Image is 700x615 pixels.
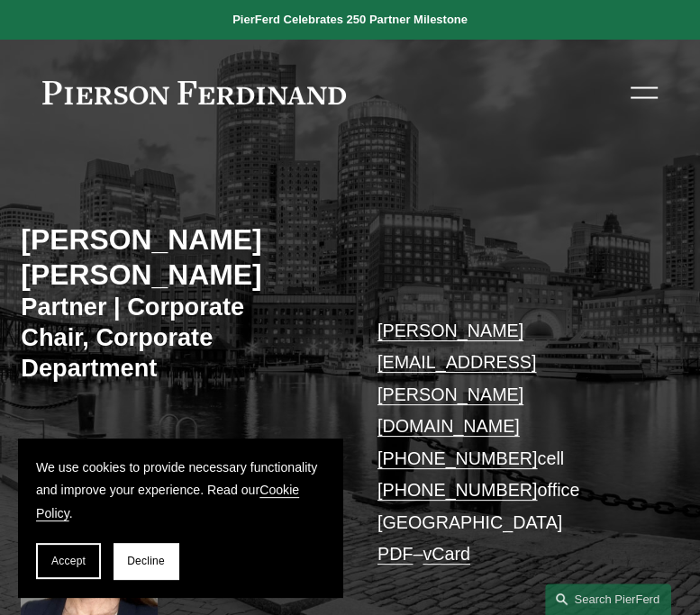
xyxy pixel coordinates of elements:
[51,555,86,567] span: Accept
[36,543,101,579] button: Accept
[377,448,538,468] a: [PHONE_NUMBER]
[377,321,536,437] a: [PERSON_NAME][EMAIL_ADDRESS][PERSON_NAME][DOMAIN_NAME]
[545,583,671,615] a: Search this site
[377,544,413,564] a: PDF
[36,483,299,520] a: Cookie Policy
[377,315,651,571] p: cell office [GEOGRAPHIC_DATA] –
[21,222,350,292] h2: [PERSON_NAME] [PERSON_NAME]
[114,543,178,579] button: Decline
[18,439,342,597] section: Cookie banner
[423,544,470,564] a: vCard
[21,292,350,383] h3: Partner | Corporate Chair, Corporate Department
[36,457,324,525] p: We use cookies to provide necessary functionality and improve your experience. Read our .
[377,480,538,500] a: [PHONE_NUMBER]
[127,555,165,567] span: Decline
